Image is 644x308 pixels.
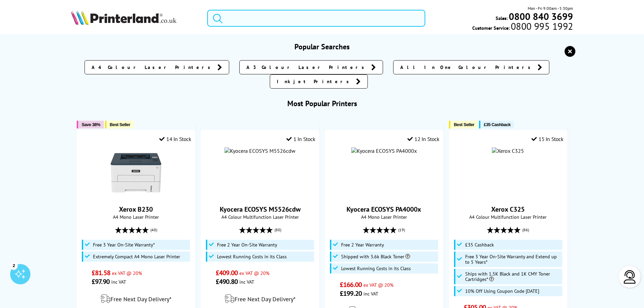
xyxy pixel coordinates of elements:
[71,10,176,25] img: Printerland Logo
[492,147,524,154] img: Xerox C325
[277,78,353,85] span: Inkjet Printers
[239,279,254,285] span: inc VAT
[207,10,425,27] input: Search produc
[484,122,510,127] span: £35 Cashback
[119,205,153,214] a: Xerox B230
[398,223,405,236] span: (19)
[111,279,126,285] span: inc VAT
[159,136,191,142] div: 14 In Stock
[205,214,315,220] span: A4 Colour Multifunction Laser Printer
[93,242,155,247] span: Free 3 Year On-Site Warranty*
[341,254,410,259] span: Shipped with 3.6k Black Toner
[465,242,494,247] span: £35 Cashback
[85,60,229,74] a: A4 Colour Laser Printers
[363,282,393,288] span: ex VAT @ 20%
[112,270,142,276] span: ex VAT @ 20%
[454,122,474,127] span: Best Seller
[10,262,18,269] div: 2
[400,64,534,71] span: All In One Colour Printers
[340,289,362,298] span: £199.20
[111,147,161,198] img: Xerox B230
[150,223,157,236] span: (48)
[217,254,287,259] span: Lowest Running Costs in its Class
[111,193,161,199] a: Xerox B230
[286,136,315,142] div: 1 In Stock
[93,254,180,259] span: Extremely Compact A4 Mono Laser Printer
[491,205,525,214] a: Xerox C325
[522,223,529,236] span: (86)
[363,290,378,297] span: inc VAT
[465,288,539,294] span: 10% Off Using Coupon Code [DATE]
[216,268,238,277] span: £409.00
[71,42,573,51] h3: Popular Searches
[347,205,421,214] a: Kyocera ECOSYS PA4000x
[496,15,508,21] span: Sales:
[472,23,573,31] span: Customer Service:
[239,60,383,74] a: A3 Colour Laser Printers
[92,268,110,277] span: £81.58
[71,99,573,108] h3: Most Popular Printers
[623,270,637,284] img: user-headset-light.svg
[465,254,561,265] span: Free 3 Year On-Site Warranty and Extend up to 5 Years*
[220,205,301,214] a: Kyocera ECOSYS M5526cdw
[216,277,238,286] span: £490.80
[479,121,514,128] button: £35 Cashback
[81,122,100,127] span: Save 38%
[217,242,277,247] span: Free 2 Year On-Site Warranty
[341,266,411,271] span: Lowest Running Costs in its Class
[246,64,368,71] span: A3 Colour Laser Printers
[449,121,478,128] button: Best Seller
[110,122,130,127] span: Best Seller
[531,136,563,142] div: 15 In Stock
[105,121,134,128] button: Best Seller
[329,214,439,220] span: A4 Mono Laser Printer
[508,13,573,20] a: 0800 840 3699
[80,214,191,220] span: A4 Mono Laser Printer
[351,147,417,154] img: Kyocera ECOSYS PA4000x
[77,121,103,128] button: Save 38%
[92,277,110,286] span: £97.90
[510,23,573,29] span: 0800 995 1992
[92,64,214,71] span: A4 Colour Laser Printers
[239,270,269,276] span: ex VAT @ 20%
[275,223,281,236] span: (80)
[453,214,563,220] span: A4 Colour Multifunction Laser Printer
[528,5,573,11] span: Mon - Fri 9:00am - 5:30pm
[509,10,573,23] b: 0800 840 3699
[224,147,295,154] img: Kyocera ECOSYS M5526cdw
[465,271,561,282] span: Ships with 1.5K Black and 1K CMY Toner Cartridges*
[270,74,368,89] a: Inkjet Printers
[407,136,439,142] div: 12 In Stock
[71,10,199,26] a: Printerland Logo
[341,242,384,247] span: Free 2 Year Warranty
[340,280,362,289] span: £166.00
[393,60,549,74] a: All In One Colour Printers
